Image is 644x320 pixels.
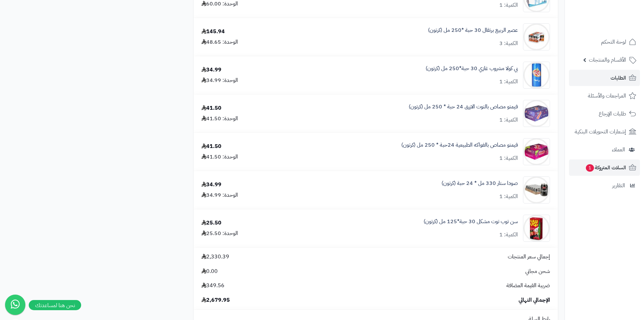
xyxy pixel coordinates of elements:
span: السلات المتروكة [585,163,626,172]
a: لوحة التحكم [569,34,640,50]
a: فيمتو مصاص بالتوت الازرق 24 حبة * 250 مل (كرتون) [409,103,518,111]
div: الكمية: 1 [499,231,518,239]
a: التقارير [569,177,640,194]
div: الكمية: 1 [499,1,518,9]
img: 1747836267-e2f17e0b-6f45-4dae-95de-4144288e-90x90.jpg [523,176,550,204]
img: 1747753193-b629fba5-3101-4607-8c76-c246a9db-90x90.jpg [523,23,550,50]
span: الطلبات [611,73,626,83]
div: الوحدة: 41.50 [201,115,238,123]
a: العملاء [569,142,640,158]
span: المراجعات والأسئلة [588,91,626,101]
div: الوحدة: 34.99 [201,191,238,199]
span: 349.56 [201,282,224,290]
div: الوحدة: 41.50 [201,153,238,161]
div: 41.50 [201,104,221,112]
div: 25.50 [201,219,221,227]
span: 2,330.39 [201,253,229,261]
a: المراجعات والأسئلة [569,88,640,104]
span: طلبات الإرجاع [599,109,626,119]
img: 1748070766-a925dd7b-9c22-4194-8562-13f6f5e1-90x90.jpg [523,215,550,242]
img: 1747831972-91aDopn8reL._AC_SL1500-90x90.jpg [523,100,550,127]
img: 1747829117-71HUXUT2VcL._AC_SL1500-90x90.jpg [523,62,550,89]
a: سن توب توت مشكل 30 حبة*125 مل (كرتون) [424,218,518,226]
a: فيمتو مصاص بالفواكه الطبيعية 24حبة * 250 مل (كرتون) [401,141,518,149]
div: الكمية: 3 [499,40,518,47]
span: 1 [586,164,594,172]
div: الوحدة: 25.50 [201,230,238,237]
div: الكمية: 1 [499,193,518,200]
div: الكمية: 1 [499,154,518,162]
span: 0.00 [201,268,218,275]
span: لوحة التحكم [601,37,626,47]
a: إشعارات التحويلات البنكية [569,124,640,140]
div: الوحدة: 34.99 [201,77,238,84]
a: الطلبات [569,70,640,86]
span: 2,679.95 [201,296,230,304]
div: 145.94 [201,28,225,36]
a: عصير الربيع برتقال 30 حبة *250 مل (كرتون) [428,26,518,34]
span: شحن مجاني [525,268,550,275]
div: الكمية: 1 [499,116,518,124]
span: إجمالي سعر المنتجات [508,253,550,261]
div: الوحدة: 48.65 [201,38,238,46]
span: العملاء [612,145,625,154]
span: ضريبة القيمة المضافة [506,282,550,290]
span: التقارير [612,181,625,190]
img: 1747832326-71Zyr0BWkHL._AC_SL1500-90x90.jpg [523,138,550,165]
span: الإجمالي النهائي [519,296,550,304]
div: الكمية: 1 [499,78,518,86]
span: إشعارات التحويلات البنكية [575,127,626,136]
a: السلات المتروكة1 [569,159,640,176]
a: بي كولا مشروب غازي 30 حبة*250 مل (كرتون) [426,65,518,72]
div: 41.50 [201,143,221,150]
span: الأقسام والمنتجات [589,55,626,65]
div: 34.99 [201,181,221,189]
a: صودا ستار 330 مل * 24 حبة (كرتون) [442,179,518,187]
a: طلبات الإرجاع [569,106,640,122]
div: 34.99 [201,66,221,74]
